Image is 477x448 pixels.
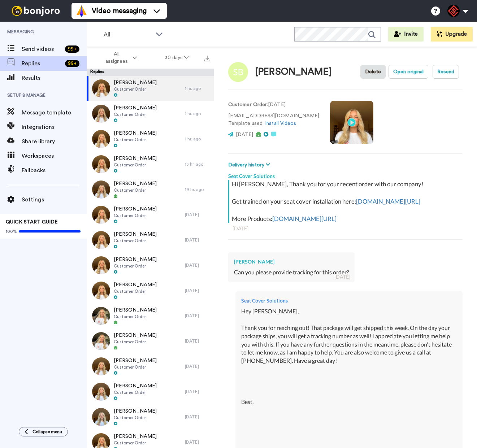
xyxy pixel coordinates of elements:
div: 1 hr. ago [185,111,210,117]
div: [PERSON_NAME] [255,67,332,77]
a: [PERSON_NAME]Customer Order13 hr. ago [87,152,214,177]
button: All assignees [88,48,151,68]
span: Collapse menu [32,429,62,435]
a: [PERSON_NAME]Customer Order[DATE] [87,404,214,430]
span: Share library [22,137,87,146]
div: Seat Cover Solutions [228,169,463,180]
span: [PERSON_NAME] [114,180,157,187]
div: 1 hr. ago [185,86,210,91]
img: 8be15c0c-c1cd-42da-8e47-bbfc9ea6e200-thumb.jpg [92,408,110,426]
span: [PERSON_NAME] [114,332,157,339]
button: Resend [433,65,459,79]
button: Delete [360,65,386,79]
div: [DATE] [185,212,210,218]
span: [PERSON_NAME] [114,104,157,112]
div: [DATE] [185,288,210,293]
a: [DOMAIN_NAME][URL] [356,197,420,205]
span: [PERSON_NAME] [114,357,157,364]
span: [PERSON_NAME] [114,155,157,162]
span: Send videos [22,45,62,53]
span: Customer Order [114,137,157,143]
span: All [104,30,152,39]
span: Customer Order [114,86,157,92]
a: [PERSON_NAME]Customer Order1 hr. ago [87,76,214,101]
div: Hi [PERSON_NAME], Thank you for your recent order with our company! Get trained on your seat cove... [232,180,461,223]
img: d3a7a8f6-334b-4077-b7a6-14b41f891b3d-thumb.jpg [92,307,110,325]
a: [PERSON_NAME]Customer Order[DATE] [87,303,214,329]
a: [DOMAIN_NAME][URL] [272,215,337,222]
p: [EMAIL_ADDRESS][DOMAIN_NAME] Template used: [228,112,319,127]
span: Customer Order [114,364,157,370]
span: Workspaces [22,152,87,160]
div: [PERSON_NAME] [234,258,349,265]
div: Can you please provide tracking for this order? [234,268,349,277]
span: Results [22,74,87,82]
img: Image of Sean Barry [228,62,248,82]
strong: Customer Order [228,102,267,107]
span: [PERSON_NAME] [114,79,157,86]
button: Delivery history [228,161,272,169]
a: [PERSON_NAME]Customer Order[DATE] [87,253,214,278]
img: d19811c7-2937-41f4-b058-6dbe87269fd1-thumb.jpg [92,130,110,148]
span: Customer Order [114,238,157,244]
span: Customer Order [114,263,157,269]
button: Open original [389,65,428,79]
span: Customer Order [114,440,157,446]
img: 2b905651-5b4c-4456-8a58-77f7de7354a2-thumb.jpg [92,231,110,249]
div: [DATE] [185,237,210,243]
a: [PERSON_NAME]Customer Order[DATE] [87,379,214,404]
span: Message template [22,108,87,117]
div: [DATE] [334,273,350,280]
img: 67399500-55d2-4eab-b767-1f549c746439-thumb.jpg [92,206,110,224]
div: 19 hr. ago [185,187,210,192]
span: [PERSON_NAME] [114,306,157,314]
a: [PERSON_NAME]Customer Order[DATE] [87,354,214,379]
span: Customer Order [114,415,157,421]
img: b16e17cf-ed54-4663-883d-5267cff4386d-thumb.jpg [92,105,110,123]
span: Customer Order [114,390,157,395]
span: Customer Order [114,162,157,168]
img: 81818109-b6b2-401b-b799-429fc35070ae-thumb.jpg [92,383,110,401]
div: 13 hr. ago [185,161,210,167]
button: Collapse menu [19,427,68,436]
span: [DATE] [236,132,253,137]
img: 0347f727-b1cc-483f-856d-21d9f382fbbc-thumb.jpg [92,357,110,375]
span: [PERSON_NAME] [114,433,157,440]
div: 1 hr. ago [185,136,210,142]
img: 621f84f7-872d-4bd9-8bde-b5565161280b-thumb.jpg [92,332,110,350]
span: [PERSON_NAME] [114,130,157,137]
div: [DATE] [185,262,210,268]
img: bj-logo-header-white.svg [9,6,63,16]
span: Video messaging [92,6,147,16]
div: [DATE] [185,439,210,445]
span: Integrations [22,123,87,131]
div: [DATE] [233,225,458,232]
a: [PERSON_NAME]Customer Order1 hr. ago [87,101,214,126]
button: Export all results that match these filters now. [202,52,212,63]
img: vm-color.svg [76,5,87,17]
button: Upgrade [431,27,473,42]
button: 30 days [151,51,203,64]
a: [PERSON_NAME]Customer Order[DATE] [87,202,214,227]
span: Fallbacks [22,166,87,175]
div: [DATE] [185,389,210,395]
div: Replies [87,69,214,76]
div: [DATE] [185,414,210,420]
img: d2686785-8f53-4271-8eae-b986a806cf62-thumb.jpg [92,79,110,97]
span: Customer Order [114,288,157,294]
span: Replies [22,59,62,68]
button: Invite [388,27,424,42]
div: Seat Cover Solutions [241,297,457,304]
a: [PERSON_NAME]Customer Order[DATE] [87,329,214,354]
div: 99 + [65,45,79,53]
img: 51607d62-fee8-4b3c-a29c-50165726029e-thumb.jpg [92,180,110,199]
span: Customer Order [114,314,157,319]
div: [DATE] [185,338,210,344]
img: b03c2c22-6a48-482b-bf23-d3052d6bd9f3-thumb.jpg [92,155,110,173]
a: [PERSON_NAME]Customer Order19 hr. ago [87,177,214,202]
span: Settings [22,195,87,204]
a: Install Videos [265,121,296,126]
a: [PERSON_NAME]Customer Order1 hr. ago [87,126,214,152]
a: [PERSON_NAME]Customer Order[DATE] [87,227,214,253]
